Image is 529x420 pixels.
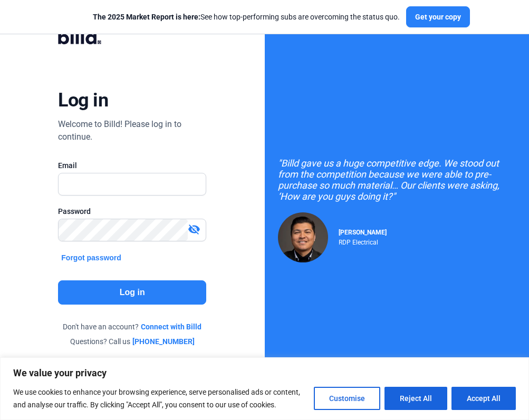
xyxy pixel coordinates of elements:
div: Welcome to Billd! Please log in to continue. [58,118,206,143]
p: We value your privacy [13,367,516,379]
button: Get your copy [406,6,470,27]
div: "Billd gave us a huge competitive edge. We stood out from the competition because we were able to... [278,158,515,202]
div: RDP Electrical [339,236,387,246]
div: Questions? Call us [58,336,206,347]
div: Password [58,206,206,217]
button: Forgot password [58,252,124,263]
mat-icon: visibility_off [188,223,200,236]
button: Reject All [384,387,447,410]
span: [PERSON_NAME] [339,229,387,236]
a: Connect with Billd [141,321,201,332]
div: See how top-performing subs are overcoming the status quo. [93,12,400,22]
span: The 2025 Market Report is here: [93,13,200,21]
a: [PHONE_NUMBER] [132,336,195,347]
div: Log in [58,89,108,112]
button: Accept All [451,387,516,410]
div: Don't have an account? [58,321,206,332]
p: We use cookies to enhance your browsing experience, serve personalised ads or content, and analys... [13,386,306,411]
div: Email [58,160,206,171]
button: Log in [58,280,206,305]
img: Raul Pacheco [278,212,328,262]
button: Customise [314,387,380,410]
